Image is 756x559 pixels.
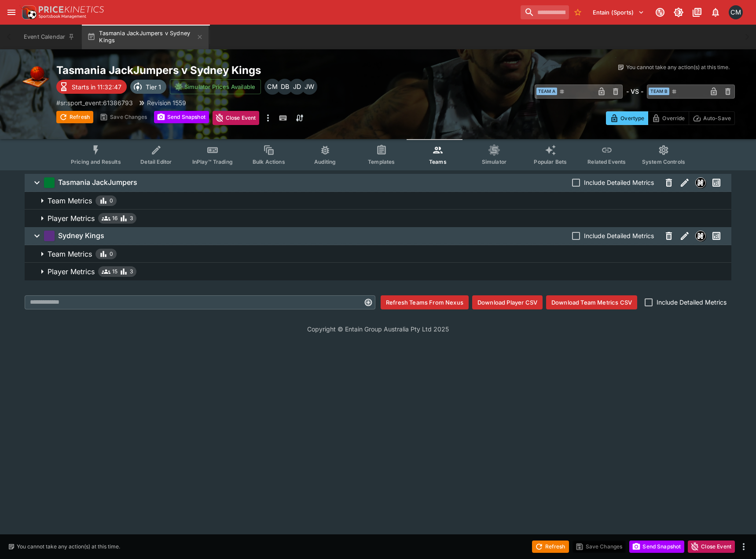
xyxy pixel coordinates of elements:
[606,111,648,125] button: Overtype
[587,158,626,165] span: Related Events
[536,88,557,95] span: Team A
[657,298,727,307] span: Include Detailed Metrics
[112,214,117,223] span: 16
[571,5,585,19] button: No Bookmarks
[19,4,37,21] img: PriceKinetics Logo
[146,82,161,92] p: Tier 1
[726,3,745,22] button: Cameron Matheson
[82,25,209,49] button: Tasmania JackJumpers v Sydney Kings
[263,111,273,125] button: more
[130,214,133,223] span: 3
[72,82,121,92] p: Starts in 11:32:47
[738,541,749,552] button: more
[696,178,705,188] img: nexus.svg
[112,267,117,276] span: 15
[620,114,644,123] p: Overtype
[289,79,305,95] div: Josh Drayton
[662,114,685,123] p: Override
[48,266,95,277] p: Player Metrics
[693,228,708,244] button: Nexus
[546,295,637,309] button: Download Team Metrics CSV
[693,175,708,191] button: Nexus
[649,88,669,95] span: Team B
[642,158,685,165] span: System Controls
[277,79,293,95] div: Daniel Beswick
[56,63,396,77] h2: Copy To Clipboard
[39,15,86,18] img: Sportsbook Management
[25,227,731,245] button: Sydney KingsInclude Detailed MetricsNexusPast Performances
[381,295,469,309] button: Refresh Teams From Nexus
[192,158,233,165] span: InPlay™ Trading
[25,174,731,191] button: Tasmania JackJumpersInclude Detailed MetricsNexusPast Performances
[688,541,735,553] button: Close Event
[314,158,336,165] span: Auditing
[56,111,93,123] button: Refresh
[708,175,724,191] button: Past Performances
[25,210,731,227] button: Player Metrics163
[48,195,92,206] p: Team Metrics
[48,213,95,224] p: Player Metrics
[71,158,121,165] span: Pricing and Results
[264,79,280,95] div: Cameron Matheson
[584,178,654,187] span: Include Detailed Metrics
[110,196,113,205] span: 0
[729,5,743,19] div: Cameron Matheson
[626,63,730,71] p: You cannot take any action(s) at this time.
[147,98,186,107] p: Revision 1559
[64,139,692,170] div: Event type filters
[18,25,80,49] button: Event Calendar
[429,158,447,165] span: Teams
[25,192,731,210] button: Team Metrics0
[629,541,684,553] button: Send Snapshot
[695,177,706,188] div: Nexus
[521,5,569,19] input: search
[48,249,92,259] p: Team Metrics
[368,158,395,165] span: Templates
[626,87,643,96] h6: - VS -
[301,79,317,95] div: Justin Walsh
[39,6,104,13] img: PriceKinetics
[25,263,731,280] button: Player Metrics153
[708,228,724,244] button: Past Performances
[587,5,650,19] button: Select Tenant
[689,4,705,20] button: Documentation
[58,231,104,240] h6: Sydney Kings
[648,111,689,125] button: Override
[696,231,705,241] img: nexus.svg
[130,267,133,276] span: 3
[4,4,19,20] button: open drawer
[584,231,654,240] span: Include Detailed Metrics
[703,114,731,123] p: Auto-Save
[671,4,686,20] button: Toggle light/dark mode
[689,111,735,125] button: Auto-Save
[606,111,735,125] div: Start From
[253,158,285,165] span: Bulk Actions
[652,4,668,20] button: Connected to PK
[110,250,113,258] span: 0
[472,295,543,309] button: Download Player CSV
[213,111,260,125] button: Close Event
[534,158,567,165] span: Popular Bets
[532,541,569,553] button: Refresh
[695,231,706,241] div: Nexus
[25,245,731,263] button: Team Metrics0
[708,4,723,20] button: Notifications
[170,79,261,94] button: Simulator Prices Available
[21,63,49,92] img: basketball.png
[56,98,133,107] p: Copy To Clipboard
[58,178,137,187] h6: Tasmania JackJumpers
[482,158,506,165] span: Simulator
[140,158,172,165] span: Detail Editor
[154,111,209,123] button: Send Snapshot
[17,543,120,551] p: You cannot take any action(s) at this time.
